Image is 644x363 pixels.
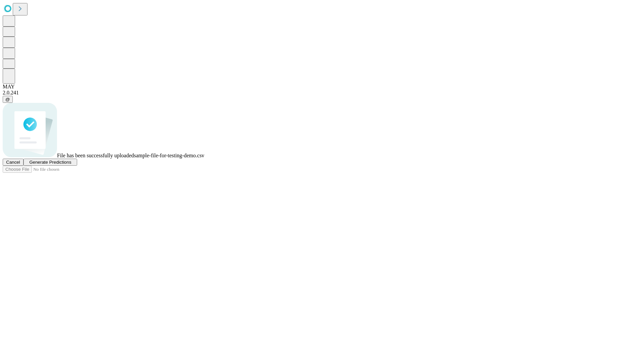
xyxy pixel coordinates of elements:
span: Generate Predictions [29,160,71,165]
button: @ [3,96,13,103]
span: sample-file-for-testing-demo.csv [134,153,204,158]
span: Cancel [6,160,20,165]
button: Cancel [3,159,23,166]
div: MAY [3,84,641,90]
span: @ [5,97,10,102]
span: File has been successfully uploaded [57,153,134,158]
button: Generate Predictions [23,159,77,166]
div: 2.0.241 [3,90,641,96]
